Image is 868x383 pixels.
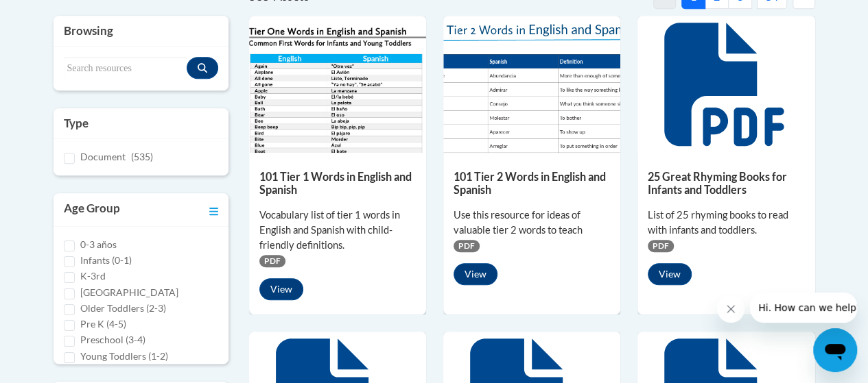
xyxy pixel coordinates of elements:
h3: Type [64,115,218,132]
span: PDF [648,240,674,252]
img: d35314be-4b7e-462d-8f95-b17e3d3bb747.pdf [249,16,426,153]
button: View [648,263,692,285]
span: (535) [131,151,153,162]
label: Infants (0-1) [80,253,132,268]
h5: 101 Tier 1 Words in English and Spanish [259,170,416,197]
label: [GEOGRAPHIC_DATA] [80,285,178,300]
button: View [454,263,497,285]
span: PDF [259,255,285,267]
span: PDF [454,240,480,252]
span: Document [80,151,126,162]
iframe: Close message [717,295,744,323]
button: View [259,278,303,300]
h3: Browsing [64,23,218,39]
h5: 25 Great Rhyming Books for Infants and Toddlers [648,170,804,197]
iframe: Button to launch messaging window [813,328,857,372]
div: Use this resource for ideas of valuable tier 2 words to teach [454,208,610,238]
span: Hi. How can we help? [8,10,111,21]
div: Vocabulary list of tier 1 words in English and Spanish with child-friendly definitions. [259,208,416,253]
iframe: Message from company [750,293,857,323]
h5: 101 Tier 2 Words in English and Spanish [454,170,610,197]
a: Toggle collapse [209,200,218,219]
label: Pre K (4-5) [80,317,126,332]
div: List of 25 rhyming books to read with infants and toddlers. [648,208,804,238]
input: Search resources [64,57,187,80]
label: Young Toddlers (1-2) [80,349,168,364]
label: K-3rd [80,269,106,284]
label: 0-3 años [80,237,117,252]
h3: Age Group [64,200,120,219]
img: 836e94b2-264a-47ae-9840-fb2574307f3b.pdf [443,16,620,153]
button: Search resources [187,57,218,79]
label: Older Toddlers (2-3) [80,301,166,316]
label: Preschool (3-4) [80,332,145,347]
